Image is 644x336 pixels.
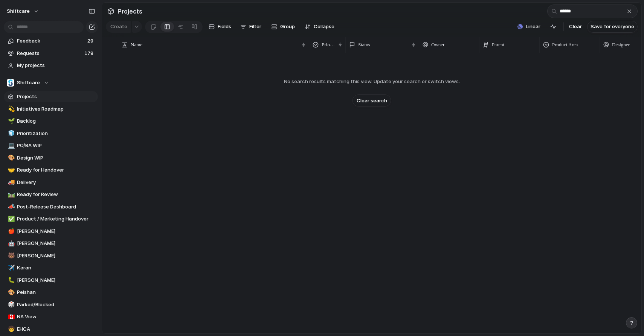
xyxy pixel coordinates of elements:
a: ✈️Karan [4,262,98,274]
button: shiftcare [3,5,43,17]
button: Fields [206,21,234,33]
span: Peishan [17,289,95,296]
span: Ready for Handover [17,166,95,174]
span: Collapse [314,23,334,30]
span: Parent [492,41,504,49]
button: 🍎 [7,228,14,235]
button: Shiftcare [4,77,98,88]
a: 🧊Prioritization [4,128,98,139]
a: 🎲Parked/Blocked [4,299,98,310]
button: 🌱 [7,117,14,125]
a: 🚚Delivery [4,177,98,188]
span: My projects [17,62,95,69]
span: Backlog [17,117,95,125]
span: No search results matching this view. Update your search or switch views. [275,78,469,85]
div: 🎨 [8,288,13,297]
div: 🤝Ready for Handover [4,164,98,176]
span: Status [358,41,370,49]
div: 🍎 [8,227,13,236]
button: Save for everyone [587,21,638,33]
a: 🧒EHCA [4,324,98,335]
span: Product Area [552,41,578,49]
a: 📣Post-Release Dashboard [4,201,98,213]
div: 🐛 [8,276,13,284]
div: 🤖 [8,239,13,248]
button: 🛤️ [7,191,14,198]
button: 💫 [7,105,14,113]
button: Linear [514,21,543,32]
button: Filter [237,21,264,33]
a: 🎨Design WIP [4,152,98,164]
button: ✅ [7,215,14,223]
button: 🎨 [7,289,14,296]
button: 🐛 [7,277,14,284]
button: 🎲 [7,301,14,309]
span: shiftcare [7,8,30,15]
a: ✅Product / Marketing Handover [4,213,98,225]
button: 🧒 [7,325,14,333]
span: Ready for Review [17,191,95,198]
a: 🐛[PERSON_NAME] [4,275,98,286]
span: Save for everyone [591,23,634,30]
div: 🛤️ [8,190,13,199]
button: 🤖 [7,240,14,247]
div: 🤝 [8,166,13,175]
button: 🚚 [7,179,14,186]
a: 🎨Peishan [4,287,98,298]
button: 🎨 [7,154,14,162]
button: Collapse [302,21,337,33]
button: 🐻 [7,252,14,260]
span: Owner [431,41,444,49]
div: 💻PO/BA WIP [4,140,98,151]
span: [PERSON_NAME] [17,240,95,247]
a: Projects [4,91,98,102]
span: Initiatives Roadmap [17,105,95,113]
a: 💫Initiatives Roadmap [4,103,98,115]
span: EHCA [17,325,95,333]
span: Karan [17,264,95,272]
div: 🇨🇦 [8,313,13,321]
span: Delivery [17,179,95,186]
button: ✈️ [7,264,14,272]
a: 🇨🇦NA View [4,311,98,322]
button: 🤝 [7,166,14,174]
div: ✈️ [8,264,13,272]
span: Prioritization [17,130,95,137]
button: 💻 [7,142,14,149]
span: Clear search [357,97,387,104]
span: Designer [612,41,630,49]
span: [PERSON_NAME] [17,252,95,260]
span: Projects [116,5,144,18]
span: Design WIP [17,154,95,162]
span: [PERSON_NAME] [17,228,95,235]
span: Shiftcare [17,79,40,87]
span: Filter [249,23,261,30]
a: 🌱Backlog [4,116,98,127]
a: 🐻[PERSON_NAME] [4,250,98,262]
button: Group [267,21,299,33]
a: Requests179 [4,48,98,59]
span: Priority [322,41,335,49]
span: Feedback [17,37,85,45]
div: 🧊 [8,129,13,138]
span: Linear [526,23,540,30]
span: Fields [218,23,231,30]
span: Parked/Blocked [17,301,95,309]
a: 🤖[PERSON_NAME] [4,238,98,249]
button: 🇨🇦 [7,313,14,321]
div: 🎲 [8,300,13,309]
button: Clear search [353,94,391,106]
span: [PERSON_NAME] [17,277,95,284]
div: 🍎[PERSON_NAME] [4,226,98,237]
span: NA View [17,313,95,321]
span: Post-Release Dashboard [17,203,95,211]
